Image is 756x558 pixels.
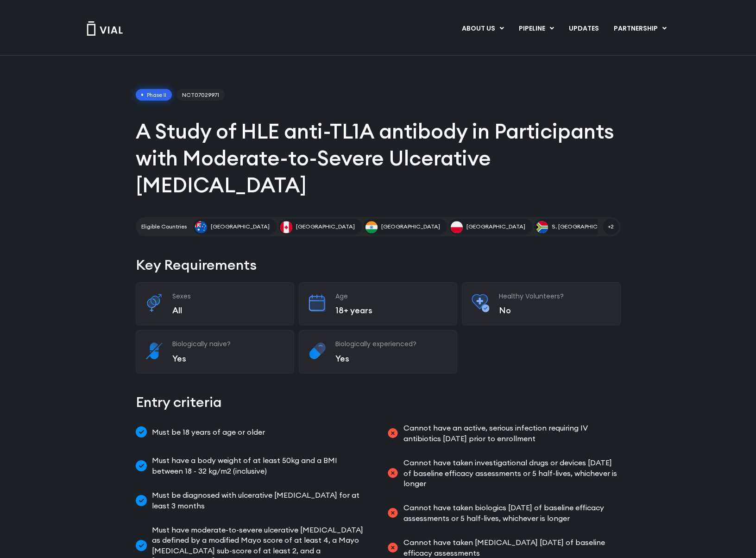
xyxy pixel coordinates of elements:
[603,219,619,235] span: +2
[150,455,369,476] span: Must have a body weight of at least 50kg and a BMI between 18 - 32 kg/m2 (inclusive)
[466,222,525,231] span: [GEOGRAPHIC_DATA]
[136,255,621,275] h2: Key Requirements
[511,21,561,37] a: PIPELINEMenu Toggle
[335,305,447,316] p: 18+ years
[141,222,187,231] h2: Eligible Countries
[606,21,674,37] a: PARTNERSHIPMenu Toggle
[401,423,621,444] span: Cannot have an active, serious infection requiring IV antibiotics [DATE] prior to enrollment
[499,292,611,300] h3: Healthy Volunteers?
[536,221,548,233] img: S. Africa
[451,221,463,233] img: Poland
[86,21,123,36] img: Vial Logo
[335,340,447,348] h3: Biologically experienced?
[454,21,511,37] a: ABOUT USMenu Toggle
[280,221,292,233] img: Canada
[172,305,284,316] p: All
[172,292,284,300] h3: Sexes
[150,490,369,511] span: Must be diagnosed with ulcerative [MEDICAL_DATA] for at least 3 months
[172,340,284,348] h3: Biologically naive?
[381,222,440,231] span: [GEOGRAPHIC_DATA]
[401,537,621,558] span: Cannot have taken [MEDICAL_DATA] [DATE] of baseline efficacy assessments
[176,89,225,101] span: NCT07029971
[335,353,447,364] p: Yes
[211,222,270,231] span: [GEOGRAPHIC_DATA]
[401,457,621,488] span: Cannot have taken investigational drugs or devices [DATE] of baseline efficacy assessments or 5 h...
[335,292,447,300] h3: Age
[365,221,378,233] img: India
[136,89,172,101] span: Phase II
[561,21,606,37] a: UPDATES
[136,118,621,198] h1: A Study of HLE anti-TL1A antibody in Participants with Moderate-to-Severe Ulcerative [MEDICAL_DATA]
[499,305,611,316] p: No
[172,353,284,364] p: Yes
[150,423,265,441] span: Must be 18 years of age or older
[136,392,621,412] h2: Entry criteria
[296,222,355,231] span: [GEOGRAPHIC_DATA]
[552,222,617,231] span: S. [GEOGRAPHIC_DATA]
[195,221,207,233] img: Australia
[401,502,621,523] span: Cannot have taken biologics [DATE] of baseline efficacy assessments or 5 half-lives, whichever is...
